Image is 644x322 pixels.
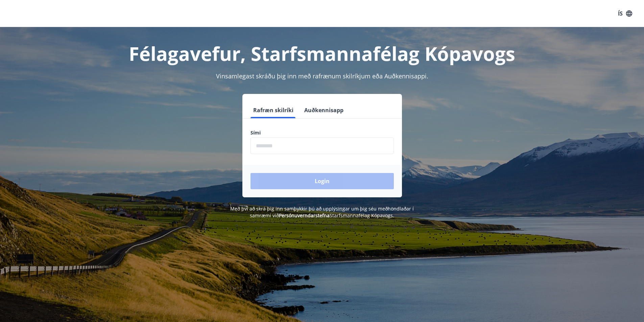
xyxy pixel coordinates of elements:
span: Vinsamlegast skráðu þig inn með rafrænum skilríkjum eða Auðkennisappi. [216,72,428,80]
button: Rafræn skilríki [251,102,296,118]
h1: Félagavefur, Starfsmannafélag Kópavogs [87,41,557,66]
span: Með því að skrá þig inn samþykkir þú að upplýsingar um þig séu meðhöndlaðar í samræmi við Starfsm... [230,205,414,219]
label: Sími [251,129,394,136]
a: Persónuverndarstefna [279,212,330,219]
button: ÍS [614,7,636,20]
button: Auðkennisapp [302,102,346,118]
